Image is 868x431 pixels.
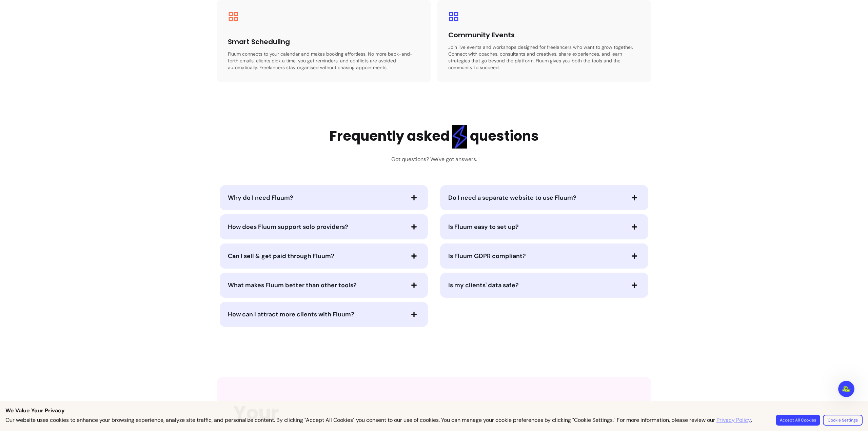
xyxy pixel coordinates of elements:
[5,416,752,424] p: Our website uses cookies to enhance your browsing experience, analyze site traffic, and personali...
[228,309,420,320] button: How can I attract more clients with Fluum?
[228,310,354,318] span: How can I attract more clients with Fluum?
[448,250,640,262] button: Is Fluum GDPR compliant?
[228,51,420,71] p: Fluum connects to your calendar and makes booking effortless. No more back-and-forth emails: clie...
[11,43,106,50] div: Hey there 😇
[448,281,519,289] span: Is my clients' data safe?
[5,407,863,415] p: We Value Your Privacy
[228,192,420,203] button: Why do I need Fluum?
[5,39,111,80] div: Hey there 😇If you have any question about what you can do with Fluum, I'm here to help![PERSON_NA...
[33,3,77,8] h1: [PERSON_NAME]
[838,381,854,397] iframe: Intercom live chat
[391,155,477,163] h3: Got questions? We've got answers.
[228,221,420,233] button: How does Fluum support solo providers?
[106,3,119,16] button: Home
[228,194,293,202] span: Why do I need Fluum?
[228,250,420,262] button: Can I sell & get paid through Fluum?
[33,8,63,15] p: Active [DATE]
[119,3,131,15] div: Close
[448,192,640,203] button: Do I need a separate website to use Fluum?
[228,37,324,46] h3: Smart Scheduling
[228,281,357,289] span: What makes Fluum better than other tools?
[452,125,467,149] img: flashlight Blue
[228,223,348,231] span: How does Fluum support solo providers?
[115,219,126,230] button: Send a message…
[4,3,17,16] button: go back
[448,194,576,202] span: Do I need a separate website to use Fluum?
[448,279,640,291] button: Is my clients' data safe?
[448,223,519,231] span: Is Fluum easy to set up?
[823,415,863,426] button: Cookie Settings
[448,252,526,260] span: Is Fluum GDPR compliant?
[716,416,751,424] a: Privacy Policy
[776,415,820,426] button: Accept All Cookies
[19,4,30,15] img: Profile image for Roberta
[228,252,334,260] span: Can I sell & get paid through Fluum?
[448,221,640,233] button: Is Fluum easy to set up?
[7,202,129,214] textarea: Message…
[11,185,124,202] input: Your email
[5,39,130,95] div: Roberta says…
[330,125,539,149] h2: Frequently asked questions
[104,222,110,228] button: Emoji picker
[11,53,106,73] div: If you have any question about what you can do with Fluum, I'm here to help!
[448,44,640,71] p: Join live events and workshops designed for freelancers who want to grow together. Connect with c...
[448,30,544,40] h3: Community Events
[228,279,420,291] button: What makes Fluum better than other tools?
[11,82,65,86] div: [PERSON_NAME] • 1m ago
